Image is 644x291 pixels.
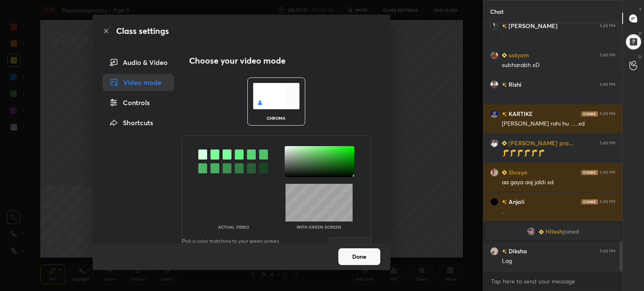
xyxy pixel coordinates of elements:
img: no-rating-badge.077c3623.svg [502,200,507,204]
div: aa gaya aaj jaldi xd [502,178,615,187]
div: Lag [502,257,615,265]
p: Actual Video [218,225,249,229]
button: Saved [329,237,371,254]
span: joined [563,228,579,235]
p: Chat [483,0,510,23]
p: T [639,7,641,13]
div: . [502,90,615,99]
img: chromaScreenIcon.c19ab0a0.svg [253,83,300,109]
img: no-rating-badge.077c3623.svg [502,24,507,28]
h6: [PERSON_NAME] pra... [507,139,574,147]
h6: Shreya [507,168,527,177]
img: e7af947c34eb4e8499b2e48dd81e2c6b.jpg [490,247,499,255]
h6: KARTIKE [507,109,533,118]
img: 82ed27bbf65f4587b7b0a5d0d12b798e.jpg [490,80,499,89]
div: 5:49 PM [600,141,615,146]
img: Learner_Badge_beginner_1_8b307cf2a0.svg [502,141,507,146]
img: d2ae389f6532405c8d2663d7b0f80ceb.jpg [527,227,535,236]
img: ec3eead37fd04533acfb2f9f79f10cc9.jpg [490,22,499,30]
h6: Diksha [507,247,527,255]
img: 2e529f86c10a4f418a013bfabff9815a.jpg [490,51,499,59]
img: no-rating-badge.077c3623.svg [502,82,507,87]
img: 9a4fcae35e3d435a81bd3a42a155343f.jpg [490,168,499,177]
div: 5:49 PM [600,170,615,175]
div: 5:49 PM [600,111,615,116]
p: With green screen [296,225,341,229]
img: 8821ca643e0d4647bb654f7717c988a4.jpg [490,139,499,147]
div: chroma [260,116,293,120]
div: Video mode [103,74,174,91]
img: iconic-dark.1390631f.png [581,170,598,175]
div: Shortcuts [103,114,174,131]
img: no-rating-badge.077c3623.svg [502,249,507,254]
img: Learner_Badge_beginner_1_8b307cf2a0.svg [502,53,507,58]
div: grid [483,23,622,271]
h2: Choose your video mode [189,55,286,66]
div: [PERSON_NAME] rahi hu ......xd [502,120,615,128]
h6: Anjali [507,197,525,206]
div: . [502,32,615,40]
p: D [639,30,641,36]
div: 5:49 PM [600,199,615,204]
button: Done [338,248,380,265]
div: subharabh xD [502,61,615,70]
img: d391e043194a4f50b3f1f8a604db3c4e.jpg [490,110,499,118]
h2: Class settings [116,25,169,37]
div: Controls [103,94,174,111]
img: Learner_Badge_beginner_1_8b307cf2a0.svg [539,229,544,234]
div: 5:49 PM [600,53,615,58]
p: Pick a color matching to your green screen to get a transparent background [182,237,284,254]
h6: [PERSON_NAME] [507,21,558,30]
span: Hitesh [545,228,563,235]
div: 🦵🦵🦵🦵🦵🦵 [502,149,615,157]
div: 5:49 PM [600,249,615,254]
h6: satyam [507,51,529,59]
div: 5:49 PM [600,23,615,28]
div: Audio & Video [103,54,174,71]
img: Learner_Badge_beginner_1_8b307cf2a0.svg [502,170,507,175]
div: 5:49 PM [600,82,615,87]
img: iconic-dark.1390631f.png [581,199,598,204]
img: 3 [490,198,499,206]
img: iconic-dark.1390631f.png [581,111,598,116]
h6: Rishi [507,80,522,89]
img: no-rating-badge.077c3623.svg [502,112,507,116]
p: G [638,54,641,60]
div: .. [502,208,615,216]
